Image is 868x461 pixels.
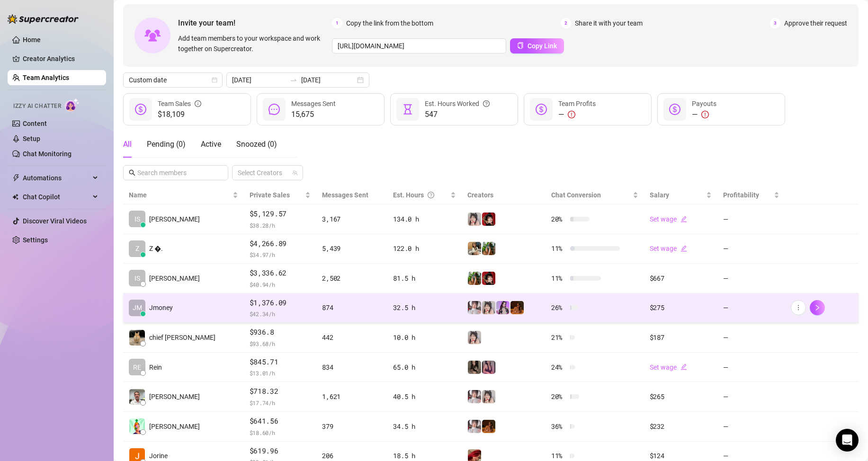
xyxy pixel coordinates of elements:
[322,273,382,284] div: 2,502
[129,73,217,87] span: Custom date
[551,332,566,343] span: 21 %
[322,243,382,254] div: 5,439
[8,14,79,24] img: logo-BBDzfeDw.svg
[23,51,98,66] a: Creator Analytics
[551,214,566,224] span: 20 %
[290,76,297,84] span: swap-right
[393,243,456,254] div: 122.0 h
[23,74,69,81] a: Team Analytics
[147,139,186,150] div: Pending ( 0 )
[134,214,140,224] span: IS
[536,104,547,115] span: dollar-circle
[158,98,201,109] div: Team Sales
[650,215,687,223] a: Set wageedit
[692,100,716,107] span: Payouts
[332,18,342,28] span: 1
[250,309,311,319] span: $ 42.34 /h
[195,98,201,109] span: info-circle
[393,190,448,200] div: Est. Hours
[496,301,510,314] img: Kisa
[134,273,140,284] span: IS
[717,382,785,412] td: —
[650,245,687,252] a: Set wageedit
[322,332,382,343] div: 442
[650,332,712,343] div: $187
[795,304,802,311] span: more
[692,109,716,120] div: —
[650,421,712,432] div: $232
[178,17,332,29] span: Invite your team!
[393,362,456,372] div: 65.0 h
[558,109,596,120] div: —
[669,104,680,115] span: dollar-circle
[23,236,48,244] a: Settings
[322,302,382,313] div: 874
[250,297,311,309] span: $1,376.09
[301,75,355,85] input: End date
[482,213,495,226] img: Miss
[129,169,135,176] span: search
[23,189,90,204] span: Chat Copilot
[393,332,456,343] div: 10.0 h
[561,18,571,28] span: 2
[322,391,382,402] div: 1,621
[551,273,566,284] span: 11 %
[149,332,215,343] span: chief [PERSON_NAME]
[250,280,311,289] span: $ 40.94 /h
[551,391,566,402] span: 20 %
[292,170,298,176] span: team
[250,327,311,338] span: $936.8
[717,204,785,234] td: —
[149,362,162,372] span: Rein
[178,33,328,54] span: Add team members to your workspace and work together on Supercreator.
[680,245,687,252] span: edit
[717,412,785,442] td: —
[250,368,311,378] span: $ 13.01 /h
[551,362,566,372] span: 24 %
[250,250,311,259] span: $ 34.97 /h
[236,140,277,149] span: Snoozed ( 0 )
[425,109,490,120] span: 547
[717,293,785,323] td: —
[551,191,601,199] span: Chat Conversion
[250,356,311,368] span: $845.71
[133,302,142,313] span: JM
[250,208,311,220] span: $5,129.57
[322,421,382,432] div: 379
[232,75,286,85] input: Start date
[135,104,146,115] span: dollar-circle
[468,242,481,255] img: Sabrina
[551,302,566,313] span: 26 %
[322,451,382,461] div: 206
[468,272,481,285] img: Sabrina
[23,36,41,44] a: Home
[268,104,280,115] span: message
[482,242,495,255] img: Sabrina
[517,42,524,49] span: copy
[701,111,709,118] span: exclamation-circle
[468,301,481,314] img: Rosie
[291,109,336,120] span: 15,675
[717,353,785,382] td: —
[393,214,456,224] div: 134.0 h
[149,273,200,284] span: [PERSON_NAME]
[836,429,859,452] div: Open Intercom Messenger
[650,391,712,402] div: $265
[149,421,200,432] span: [PERSON_NAME]
[468,331,481,344] img: Ani
[12,174,20,182] span: thunderbolt
[158,109,201,120] span: $18,109
[510,38,564,53] button: Copy Link
[23,150,72,158] a: Chat Monitoring
[482,361,495,374] img: Lil
[129,190,231,200] span: Name
[770,18,780,28] span: 3
[717,264,785,293] td: —
[468,390,481,403] img: Rosie
[393,421,456,432] div: 34.5 h
[482,390,495,403] img: Ani
[393,273,456,284] div: 81.5 h
[290,76,297,84] span: to
[784,18,847,28] span: Approve their request
[393,451,456,461] div: 18.5 h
